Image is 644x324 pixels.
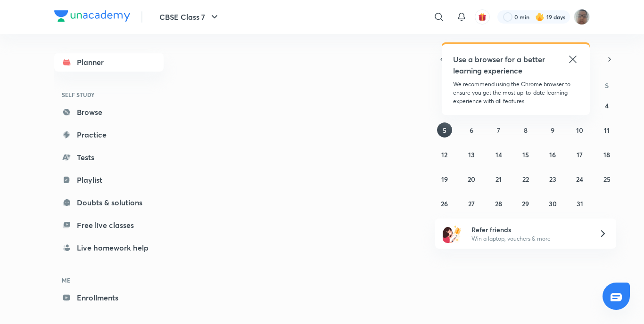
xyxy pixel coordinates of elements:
[551,126,554,135] abbr: October 9, 2025
[54,288,164,307] a: Enrollments
[603,175,611,184] abbr: October 25, 2025
[471,235,587,243] p: Win a laptop, vouchers & more
[576,175,583,184] abbr: October 24, 2025
[572,171,587,186] button: October 24, 2025
[491,171,506,186] button: October 21, 2025
[576,126,583,135] abbr: October 10, 2025
[491,196,506,211] button: October 28, 2025
[599,122,614,138] button: October 11, 2025
[524,126,528,135] abbr: October 8, 2025
[437,122,452,138] button: October 5, 2025
[464,196,479,211] button: October 27, 2025
[522,199,529,208] abbr: October 29, 2025
[475,9,490,24] button: avatar
[545,122,560,138] button: October 9, 2025
[437,196,452,211] button: October 26, 2025
[518,196,533,211] button: October 29, 2025
[54,10,130,22] img: Company Logo
[468,175,475,184] abbr: October 20, 2025
[54,125,164,144] a: Practice
[470,126,473,135] abbr: October 6, 2025
[464,171,479,186] button: October 20, 2025
[605,101,609,110] abbr: October 4, 2025
[54,103,164,121] a: Browse
[518,147,533,162] button: October 15, 2025
[545,196,560,211] button: October 30, 2025
[54,53,164,72] a: Planner
[549,199,557,208] abbr: October 30, 2025
[491,147,506,162] button: October 14, 2025
[464,147,479,162] button: October 13, 2025
[54,272,164,288] h6: ME
[549,150,556,159] abbr: October 16, 2025
[54,193,164,212] a: Doubts & solutions
[599,147,614,162] button: October 18, 2025
[545,147,560,162] button: October 16, 2025
[441,175,448,184] abbr: October 19, 2025
[54,238,164,257] a: Live homework help
[443,224,462,243] img: referral
[577,150,583,159] abbr: October 17, 2025
[535,12,545,22] img: streak
[437,171,452,186] button: October 19, 2025
[54,87,164,103] h6: SELF STUDY
[577,199,583,208] abbr: October 31, 2025
[572,147,587,162] button: October 17, 2025
[491,122,506,138] button: October 7, 2025
[54,216,164,235] a: Free live classes
[522,175,529,184] abbr: October 22, 2025
[605,81,609,90] abbr: Saturday
[154,8,226,26] button: CBSE Class 7
[478,13,487,21] img: avatar
[572,196,587,211] button: October 31, 2025
[495,199,502,208] abbr: October 28, 2025
[441,199,448,208] abbr: October 26, 2025
[437,147,452,162] button: October 12, 2025
[471,225,587,235] h6: Refer friends
[453,80,578,105] p: We recommend using the Chrome browser to ensure you get the most up-to-date learning experience w...
[495,175,502,184] abbr: October 21, 2025
[522,150,529,159] abbr: October 15, 2025
[599,98,614,113] button: October 4, 2025
[54,148,164,167] a: Tests
[574,9,590,25] img: Vinayak Mishra
[441,150,447,159] abbr: October 12, 2025
[54,170,164,189] a: Playlist
[604,126,610,135] abbr: October 11, 2025
[603,150,610,159] abbr: October 18, 2025
[464,122,479,138] button: October 6, 2025
[549,175,556,184] abbr: October 23, 2025
[545,171,560,186] button: October 23, 2025
[453,54,547,76] h5: Use a browser for a better learning experience
[497,126,500,135] abbr: October 7, 2025
[468,150,475,159] abbr: October 13, 2025
[599,171,614,186] button: October 25, 2025
[518,171,533,186] button: October 22, 2025
[572,122,587,138] button: October 10, 2025
[518,122,533,138] button: October 8, 2025
[443,126,446,135] abbr: October 5, 2025
[468,199,475,208] abbr: October 27, 2025
[495,150,502,159] abbr: October 14, 2025
[54,10,130,24] a: Company Logo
